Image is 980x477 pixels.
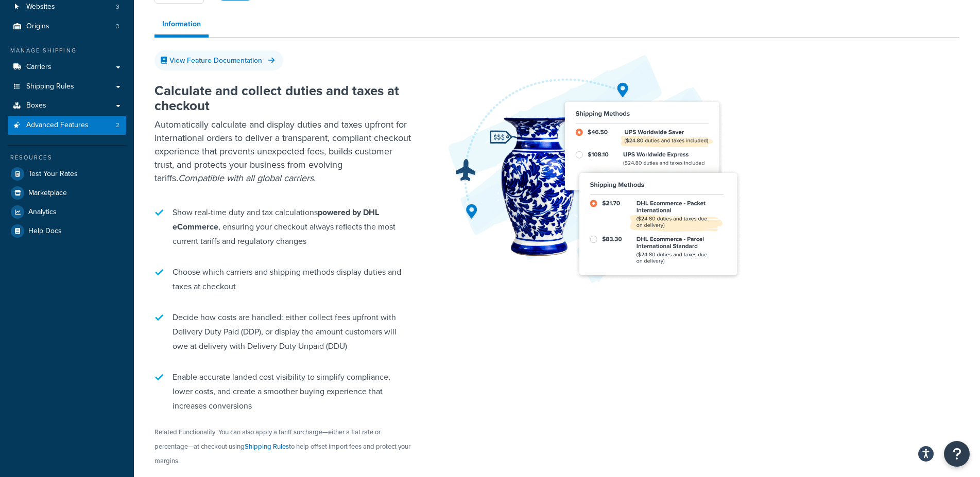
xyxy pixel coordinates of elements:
[154,50,283,70] a: View Feature Documentation
[116,22,119,31] span: 3
[8,222,126,240] a: Help Docs
[154,365,412,418] li: Enable accurate landed cost visibility to simplify compliance, lower costs, and create a smoother...
[8,153,126,162] div: Resources
[8,165,126,183] a: Test Your Rates
[28,189,67,198] span: Marketplace
[154,305,412,359] li: Decide how costs are handled: either collect fees upfront with Delivery Duty Paid (DDP), or displ...
[26,3,55,11] span: Websites
[26,22,49,31] span: Origins
[8,17,126,36] a: Origins3
[154,83,412,113] h2: Calculate and collect duties and taxes at checkout
[154,260,412,299] li: Choose which carriers and shipping methods display duties and taxes at checkout
[8,116,126,135] a: Advanced Features2
[28,227,62,236] span: Help Docs
[154,118,412,185] p: Automatically calculate and display duties and taxes upfront for international orders to deliver ...
[8,77,126,96] a: Shipping Rules
[944,441,970,467] button: Open Resource Center
[26,82,74,91] span: Shipping Rules
[26,101,46,110] span: Boxes
[8,58,126,77] a: Carriers
[154,200,412,254] li: Show real-time duty and tax calculations , ensuring your checkout always reflects the most curren...
[154,14,209,38] a: Information
[443,52,752,285] img: Duties & Taxes
[8,184,126,202] a: Marketplace
[8,203,126,221] a: Analytics
[26,121,89,130] span: Advanced Features
[178,171,316,185] i: Compatible with all global carriers.
[8,96,126,115] a: Boxes
[116,3,119,11] span: 3
[245,441,289,451] a: Shipping Rules
[28,208,57,217] span: Analytics
[116,121,119,130] span: 2
[8,46,126,55] div: Manage Shipping
[154,427,410,466] small: Related Functionality: You can also apply a tariff surcharge—either a flat rate or percentage—at ...
[28,170,78,179] span: Test Your Rates
[8,116,126,135] li: Advanced Features
[26,63,51,72] span: Carriers
[8,17,126,36] li: Origins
